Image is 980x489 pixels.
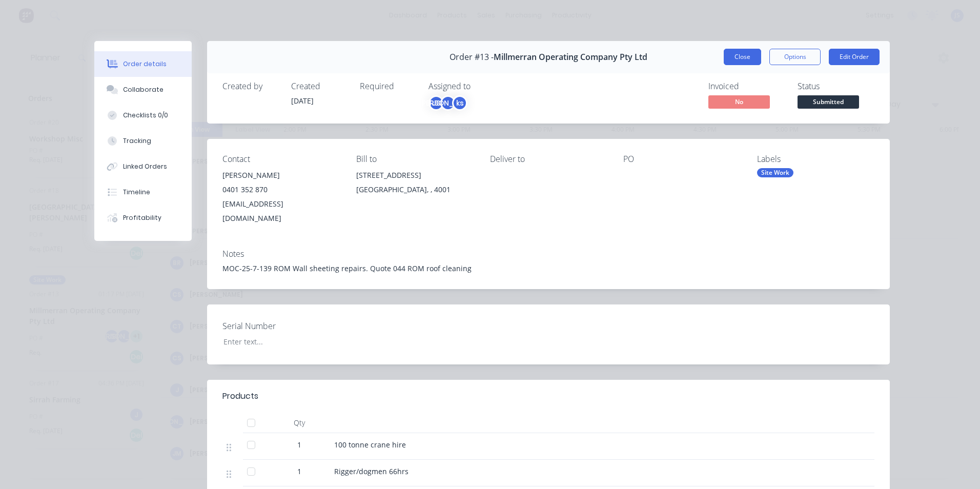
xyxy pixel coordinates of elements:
[222,182,340,197] div: 0401 352 870
[94,51,192,77] button: Order details
[94,103,192,128] button: Checklists 0/0
[123,136,151,146] div: Tracking
[360,81,416,91] div: Required
[222,81,279,91] div: Created by
[450,52,494,62] span: Order #13 -
[757,168,793,177] div: Site Work
[428,81,531,91] div: Assigned to
[708,95,770,108] span: No
[94,154,192,179] button: Linked Orders
[222,168,340,182] div: [PERSON_NAME]
[829,49,880,65] button: Edit Order
[334,466,409,476] span: Rigger/dogmen 66hrs
[757,154,874,164] div: Labels
[123,162,167,171] div: Linked Orders
[222,168,340,226] div: [PERSON_NAME]0401 352 870[EMAIL_ADDRESS][DOMAIN_NAME]
[356,182,474,197] div: [GEOGRAPHIC_DATA], , 4001
[724,49,761,65] button: Close
[123,213,161,222] div: Profitability
[428,95,444,111] div: JS
[222,154,340,164] div: Contact
[269,413,330,433] div: Qty
[798,81,874,91] div: Status
[123,188,150,197] div: Timeline
[334,440,406,450] span: 100 tonne crane hire
[94,179,192,205] button: Timeline
[452,95,467,111] div: ks
[708,81,785,91] div: Invoiced
[123,111,168,120] div: Checklists 0/0
[222,197,340,226] div: [EMAIL_ADDRESS][DOMAIN_NAME]
[623,154,741,164] div: PO
[123,59,167,69] div: Order details
[94,77,192,103] button: Collaborate
[356,154,474,164] div: Bill to
[222,263,874,274] div: MOC-25-7-139 ROM Wall sheeting repairs. Quote 044 ROM roof cleaning
[769,49,821,65] button: Options
[428,95,467,111] button: JS[PERSON_NAME]ks
[356,168,474,201] div: [STREET_ADDRESS][GEOGRAPHIC_DATA], , 4001
[356,168,474,182] div: [STREET_ADDRESS]
[798,95,859,111] button: Submitted
[291,96,314,106] span: [DATE]
[94,205,192,231] button: Profitability
[297,439,301,450] span: 1
[291,81,348,91] div: Created
[297,466,301,477] span: 1
[123,85,164,94] div: Collaborate
[222,249,874,259] div: Notes
[222,320,351,332] label: Serial Number
[94,128,192,154] button: Tracking
[222,390,258,402] div: Products
[798,95,859,108] span: Submitted
[440,95,456,111] div: [PERSON_NAME]
[490,154,607,164] div: Deliver to
[494,52,647,62] span: Millmerran Operating Company Pty Ltd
